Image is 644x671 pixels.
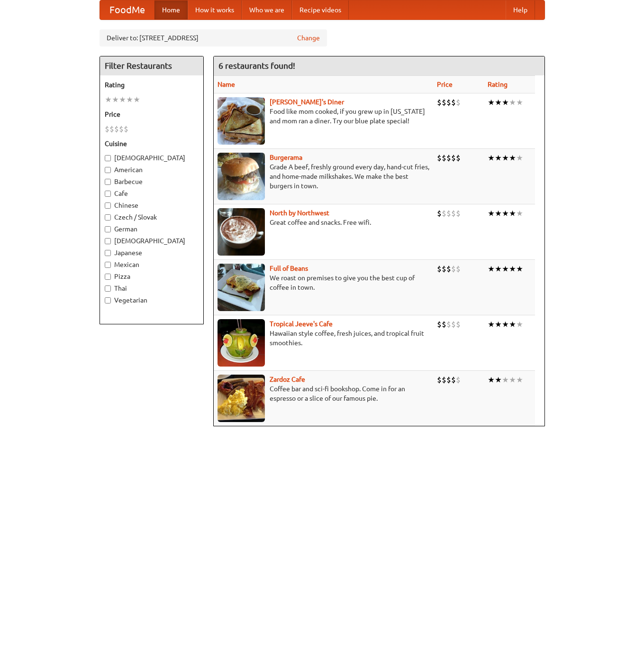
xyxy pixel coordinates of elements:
[105,236,199,246] label: [DEMOGRAPHIC_DATA]
[516,319,523,330] li: ★
[218,107,429,126] p: Food like mom cooked, if you grew up in [US_STATE] and mom ran a diner. Try our blue plate special!
[105,250,111,256] input: Japanese
[154,0,188,19] a: Home
[488,97,495,108] li: ★
[218,97,265,145] img: sallys.jpg
[509,97,516,108] li: ★
[270,98,344,106] a: [PERSON_NAME]'s Diner
[451,153,456,163] li: $
[218,81,235,88] a: Name
[105,124,109,134] li: $
[105,262,111,268] input: Mexican
[456,153,461,163] li: $
[509,153,516,163] li: ★
[105,165,199,175] label: American
[270,265,308,272] a: Full of Beans
[105,226,111,232] input: German
[100,56,203,75] h4: Filter Restaurants
[442,97,446,108] li: $
[126,94,133,105] li: ★
[488,208,495,219] li: ★
[456,97,461,108] li: $
[242,0,292,19] a: Who we are
[218,61,295,70] ng-pluralize: 6 restaurants found!
[218,375,265,422] img: zardoz.jpg
[119,124,124,134] li: $
[509,264,516,274] li: ★
[442,319,446,330] li: $
[105,295,199,305] label: Vegetarian
[509,375,516,385] li: ★
[451,97,456,108] li: $
[437,319,442,330] li: $
[446,264,451,274] li: $
[437,153,442,163] li: $
[105,80,199,90] h5: Rating
[105,285,111,292] input: Thai
[105,274,111,280] input: Pizza
[124,124,128,134] li: $
[516,97,523,108] li: ★
[502,153,509,163] li: ★
[516,264,523,274] li: ★
[442,375,446,385] li: $
[292,0,349,19] a: Recipe videos
[456,264,461,274] li: $
[451,319,456,330] li: $
[105,155,111,161] input: [DEMOGRAPHIC_DATA]
[105,214,111,221] input: Czech / Slovak
[446,153,451,163] li: $
[105,201,199,210] label: Chinese
[437,375,442,385] li: $
[437,81,453,88] a: Price
[105,238,111,244] input: [DEMOGRAPHIC_DATA]
[105,202,111,209] input: Chinese
[516,153,523,163] li: ★
[456,208,461,219] li: $
[446,97,451,108] li: $
[495,264,502,274] li: ★
[488,375,495,385] li: ★
[297,33,320,43] a: Change
[495,375,502,385] li: ★
[488,264,495,274] li: ★
[105,139,199,148] h5: Cuisine
[105,191,111,197] input: Cafe
[218,329,429,348] p: Hawaiian style coffee, fresh juices, and tropical fruit smoothies.
[451,375,456,385] li: $
[109,124,114,134] li: $
[105,153,199,163] label: [DEMOGRAPHIC_DATA]
[451,264,456,274] li: $
[105,260,199,269] label: Mexican
[270,209,329,217] b: North by Northwest
[506,0,535,19] a: Help
[502,208,509,219] li: ★
[495,208,502,219] li: ★
[442,264,446,274] li: $
[456,319,461,330] li: $
[502,97,509,108] li: ★
[100,29,327,46] div: Deliver to: [STREET_ADDRESS]
[502,375,509,385] li: ★
[446,319,451,330] li: $
[456,375,461,385] li: $
[105,297,111,303] input: Vegetarian
[100,0,154,19] a: FoodMe
[502,264,509,274] li: ★
[270,154,302,161] a: Burgerama
[270,376,305,383] a: Zardoz Cafe
[105,110,199,119] h5: Price
[488,319,495,330] li: ★
[105,248,199,257] label: Japanese
[218,319,265,367] img: jeeves.jpg
[218,153,265,200] img: burgerama.jpg
[105,179,111,185] input: Barbecue
[495,319,502,330] li: ★
[509,208,516,219] li: ★
[495,97,502,108] li: ★
[495,153,502,163] li: ★
[105,284,199,293] label: Thai
[502,319,509,330] li: ★
[114,124,119,134] li: $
